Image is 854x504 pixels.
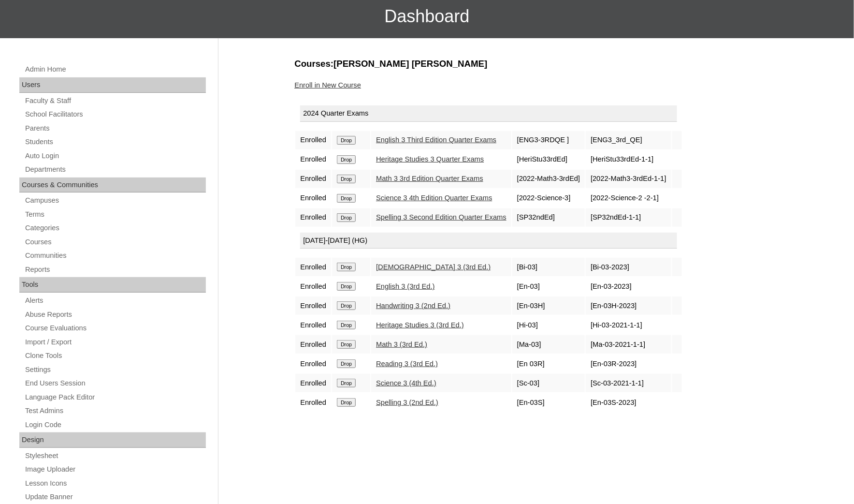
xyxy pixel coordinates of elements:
[512,170,585,188] td: [2022-Math3-3rdEd]
[295,393,331,412] td: Enrolled
[294,58,773,70] h3: Courses:[PERSON_NAME] [PERSON_NAME]
[24,163,206,176] a: Departments
[294,81,361,89] a: Enroll in New Course
[24,322,206,334] a: Course Evaluations
[337,340,356,349] input: Drop
[295,316,331,334] td: Enrolled
[586,316,671,334] td: [Hi-03-2021-1-1]
[337,263,356,271] input: Drop
[586,374,671,392] td: [Sc-03-2021-1-1]
[512,296,585,315] td: [En-03H]
[376,341,427,348] a: Math 3 (3rd Ed.)
[586,258,671,276] td: [Bi-03-2023]
[376,302,450,310] a: Handwriting 3 (2nd Ed.)
[19,277,206,293] div: Tools
[376,321,464,329] a: Heritage Studies 3 (3rd Ed.)
[24,136,206,148] a: Students
[295,131,331,149] td: Enrolled
[24,63,206,75] a: Admin Home
[512,355,585,373] td: [En 03R]
[512,277,585,296] td: [En-03]
[24,350,206,362] a: Clone Tools
[586,208,671,227] td: [SP32ndEd-1-1]
[24,208,206,221] a: Terms
[19,77,206,93] div: Users
[24,377,206,389] a: End Users Session
[19,432,206,448] div: Design
[24,364,206,376] a: Settings
[586,296,671,315] td: [En-03H-2023]
[337,282,356,291] input: Drop
[337,321,356,329] input: Drop
[337,359,356,368] input: Drop
[24,250,206,262] a: Communities
[19,178,206,193] div: Courses & Communities
[376,213,507,221] a: Spelling 3 Second Edition Quarter Exams
[376,282,434,290] a: English 3 (3rd Ed.)
[295,208,331,227] td: Enrolled
[586,170,671,188] td: [2022-Math3-3rdEd-1-1]
[24,95,206,107] a: Faculty & Staff
[512,189,585,208] td: [2022-Science-3]
[376,175,483,182] a: Math 3 3rd Edition Quarter Exams
[337,136,356,145] input: Drop
[24,419,206,431] a: Login Code
[295,170,331,188] td: Enrolled
[24,309,206,321] a: Abuse Reports
[24,264,206,276] a: Reports
[586,335,671,354] td: [Ma-03-2021-1-1]
[376,399,438,406] a: Spelling 3 (2nd Ed.)
[24,463,206,475] a: Image Uploader
[300,233,677,249] div: [DATE]-[DATE] (HG)
[512,374,585,392] td: [Sc-03]
[24,194,206,207] a: Campuses
[24,491,206,503] a: Update Banner
[24,336,206,348] a: Import / Export
[295,374,331,392] td: Enrolled
[24,150,206,162] a: Auto Login
[337,398,356,407] input: Drop
[376,155,484,163] a: Heritage Studies 3 Quarter Exams
[24,405,206,417] a: Test Admins
[24,236,206,248] a: Courses
[24,391,206,403] a: Language Pack Editor
[24,450,206,462] a: Stylesheet
[300,105,677,122] div: 2024 Quarter Exams
[512,393,585,412] td: [En-03S]
[24,108,206,120] a: School Facilitators
[295,277,331,296] td: Enrolled
[24,122,206,134] a: Parents
[376,379,436,387] a: Science 3 (4th Ed.)
[295,150,331,169] td: Enrolled
[512,150,585,169] td: [HeriStu33rdEd]
[337,194,356,203] input: Drop
[512,316,585,334] td: [Hi-03]
[512,258,585,276] td: [Bi-03]
[376,136,496,144] a: English 3 Third Edition Quarter Exams
[337,175,356,183] input: Drop
[295,189,331,208] td: Enrolled
[376,263,491,271] a: [DEMOGRAPHIC_DATA] 3 (3rd Ed.)
[586,355,671,373] td: [En-03R-2023]
[337,379,356,387] input: Drop
[586,150,671,169] td: [HeriStu33rdEd-1-1]
[24,295,206,307] a: Alerts
[512,208,585,227] td: [SP32ndEd]
[586,131,671,149] td: [ENG3_3rd_QE]
[376,194,492,202] a: Science 3 4th Edition Quarter Exams
[295,296,331,315] td: Enrolled
[586,189,671,208] td: [2022-Science-2 -2-1]
[586,393,671,412] td: [En-03S-2023]
[512,335,585,354] td: [Ma-03]
[337,213,356,222] input: Drop
[295,335,331,354] td: Enrolled
[376,360,438,368] a: Reading 3 (3rd Ed.)
[512,131,585,149] td: [ENG3-3RDQE ]
[586,277,671,296] td: [En-03-2023]
[24,222,206,234] a: Categories
[295,258,331,276] td: Enrolled
[24,477,206,489] a: Lesson Icons
[337,155,356,164] input: Drop
[295,355,331,373] td: Enrolled
[337,301,356,310] input: Drop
